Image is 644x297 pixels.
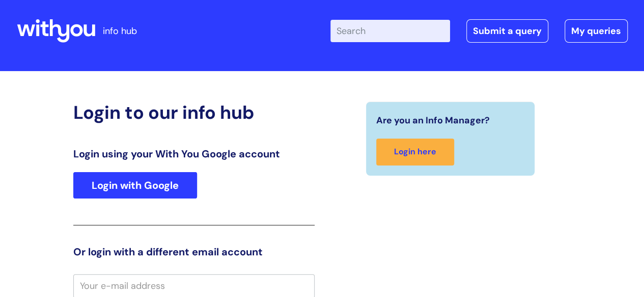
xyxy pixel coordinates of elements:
p: info hub [103,23,137,39]
h3: Or login with a different email account [73,246,315,258]
input: Search [330,20,450,42]
h2: Login to our info hub [73,102,315,123]
a: My queries [565,19,628,43]
span: Are you an Info Manager? [376,112,490,128]
a: Login with Google [73,172,197,199]
a: Login here [376,139,454,166]
h3: Login using your With You Google account [73,148,315,160]
a: Submit a query [466,19,548,43]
